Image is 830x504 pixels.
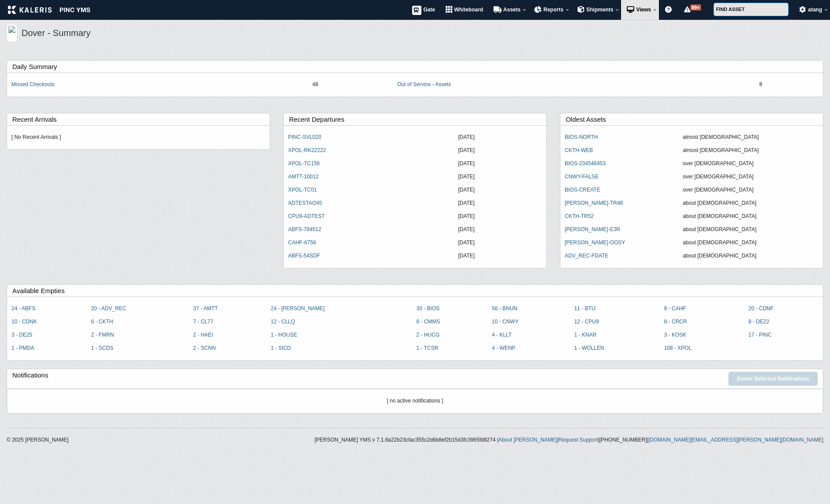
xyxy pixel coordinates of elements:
[8,6,90,14] img: kaleris_pinc-9d9452ea2abe8761a8e09321c3823821456f7e8afc7303df8a03059e807e3f55.png
[565,134,598,140] a: BIOS-NORTH
[565,200,623,206] a: [PERSON_NAME]-TR48
[453,197,546,210] td: [DATE]
[7,437,211,442] div: © 2025 [PERSON_NAME]
[314,437,823,442] div: [PERSON_NAME] YMS v 7.1.8a22b23cfac355c2d6b8ef2b15d3fc3965fd8274 | | | |
[12,285,823,297] label: Available Empties
[91,319,113,325] a: 6 - CKTH
[586,7,613,13] span: Shipments
[288,200,322,206] a: ADTESTAO45
[288,239,316,246] a: CAHF-6756
[565,253,608,259] a: ADV_REC-FDATE
[271,332,297,338] a: 1 - HOUSE
[288,187,317,193] a: XPOL-TC01
[193,332,213,338] a: 2 - HAEI
[308,78,393,91] td: 48
[417,305,440,312] a: 30 - BIOS
[678,223,823,236] td: about [DEMOGRAPHIC_DATA]
[453,223,546,236] td: [DATE]
[288,213,325,219] a: CPU9-ADTEST
[288,160,320,167] a: XPOL-TC156
[678,236,823,250] td: about [DEMOGRAPHIC_DATA]
[492,332,512,338] a: 4 - KLLT
[417,319,440,325] a: 8 - CMMS
[503,7,520,13] span: Assets
[11,319,37,325] a: 10 - CDNK
[565,239,625,246] a: [PERSON_NAME]-OOSY
[574,332,596,338] a: 1 - KNAR
[12,369,279,381] label: Notifications
[397,81,451,87] a: Out of Service - Assets
[12,61,823,73] label: Daily Summary
[664,319,687,325] a: 8 - CRCR
[417,332,440,338] a: 2 - HUCG
[492,319,519,325] a: 10 - CNWY
[565,187,600,193] a: BIOS-CREATE
[12,113,270,125] label: Recent Arrivals
[288,147,326,153] a: XPOL-RK22222
[271,305,325,312] a: 24 - [PERSON_NAME]
[11,134,61,140] em: [ No Recent Arrivals ]
[193,319,213,325] a: 7 - CL77
[678,210,823,223] td: about [DEMOGRAPHIC_DATA]
[566,113,823,125] label: Oldest Assets
[559,437,598,443] a: Request Support
[453,170,546,184] td: [DATE]
[574,319,599,325] a: 12 - CPU9
[454,7,483,13] span: Whiteboard
[453,236,546,250] td: [DATE]
[565,160,606,167] a: BIOS-234546453
[11,81,55,87] a: Missed Checkouts
[423,7,435,13] span: Gate
[636,7,651,13] span: Views
[755,78,823,91] td: 8
[565,174,599,180] a: CNWY-FALSE
[91,345,113,351] a: 1 - SCDS
[271,319,295,325] a: 12 - CLLQ
[492,345,515,351] a: 4 - WENP
[22,27,819,42] h5: Dover - Summary
[544,7,563,13] span: Reports
[678,157,823,170] td: over [DEMOGRAPHIC_DATA]
[193,305,218,312] a: 37 - AMTT
[678,144,823,157] td: almost [DEMOGRAPHIC_DATA]
[498,437,557,443] a: About [PERSON_NAME]
[271,345,291,351] a: 1 - SICD
[91,305,126,312] a: 20 - ADV_REC
[565,213,594,219] a: CKTH-TR52
[288,253,320,259] a: ABFS-54SDF
[453,131,546,144] td: [DATE]
[565,147,593,153] a: CKTH-WEB
[417,345,439,351] a: 1 - TCSR
[574,305,596,312] a: 11 - BTIJ
[574,345,604,351] a: 1 - WOLLEN
[664,332,687,338] a: 3 - KOSK
[678,250,823,263] td: about [DEMOGRAPHIC_DATA]
[453,184,546,197] td: [DATE]
[193,345,216,351] a: 2 - SCNN
[648,437,823,443] a: [DOMAIN_NAME][EMAIL_ADDRESS][PERSON_NAME][DOMAIN_NAME]
[11,345,34,351] a: 1 - PMDA
[453,250,546,263] td: [DATE]
[678,197,823,210] td: about [DEMOGRAPHIC_DATA]
[690,4,701,11] span: 99+
[289,113,546,125] label: Recent Departures
[749,332,772,338] a: 17 - PINC
[749,305,774,312] a: 20 - CDNF
[678,170,823,184] td: over [DEMOGRAPHIC_DATA]
[678,184,823,197] td: over [DEMOGRAPHIC_DATA]
[492,305,517,312] a: 56 - BNUN
[387,398,443,404] em: [ no active notifications ]
[600,437,647,443] span: [PHONE_NUMBER]
[288,174,318,180] a: AMTT-10012
[728,372,818,386] button: Delete Selected Notifications
[91,332,114,338] a: 2 - FMRN
[11,305,36,312] a: 24 - ABFS
[808,7,822,13] span: atang
[664,305,686,312] a: 8 - CAHF
[565,226,620,232] a: [PERSON_NAME]-E3R
[453,210,546,223] td: [DATE]
[288,226,321,232] a: ABFS-784512
[11,332,32,338] a: 3 - DE25
[749,319,769,325] a: 8 - DE22
[713,3,789,16] input: FIND ASSET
